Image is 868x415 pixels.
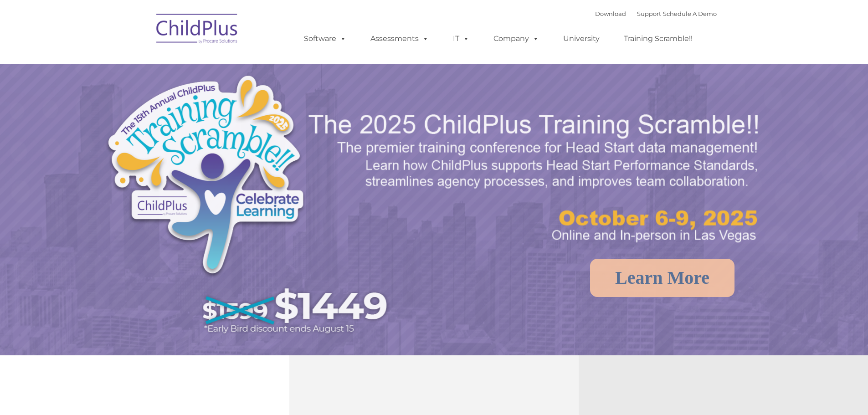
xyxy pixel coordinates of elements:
[663,10,717,17] a: Schedule A Demo
[615,30,702,48] a: Training Scramble!!
[637,10,661,17] a: Support
[444,30,478,48] a: IT
[484,30,548,48] a: Company
[295,30,355,48] a: Software
[152,7,243,53] img: ChildPlus by Procare Solutions
[361,30,438,48] a: Assessments
[554,30,609,48] a: University
[590,259,734,297] a: Learn More
[595,10,717,17] font: |
[595,10,626,17] a: Download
